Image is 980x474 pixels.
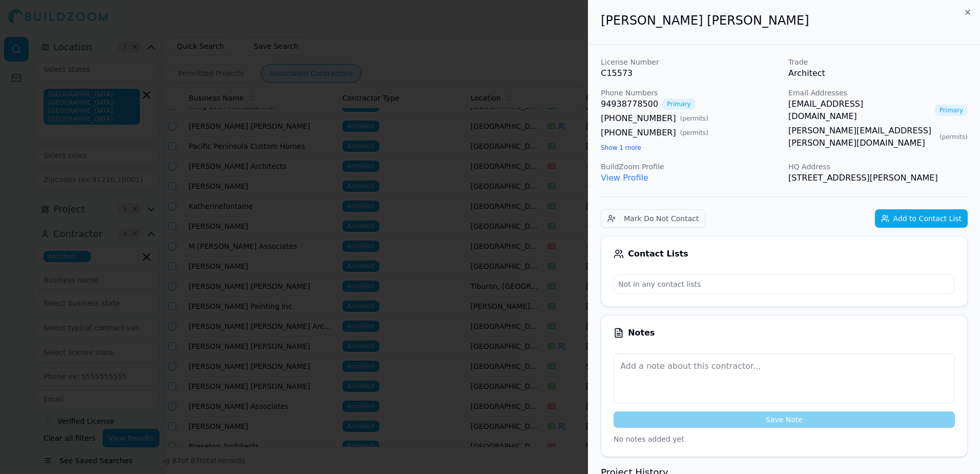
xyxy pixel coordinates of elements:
[601,88,780,98] p: Phone Numbers
[788,125,935,149] a: [PERSON_NAME][EMAIL_ADDRESS][PERSON_NAME][DOMAIN_NAME]
[875,209,968,228] button: Add to Contact List
[614,249,955,259] div: Contact Lists
[601,173,648,183] a: View Profile
[601,12,968,29] h2: [PERSON_NAME] [PERSON_NAME]
[601,112,676,125] a: [PHONE_NUMBER]
[662,98,695,110] span: Primary
[601,57,780,67] p: License Number
[940,133,968,141] span: ( permits )
[614,275,954,293] p: Not in any contact lists
[788,57,968,67] p: Trade
[788,67,968,80] p: Architect
[601,144,641,152] button: Show 1 more
[601,127,676,139] a: [PHONE_NUMBER]
[601,209,705,228] button: Mark Do Not Contact
[935,105,968,116] span: Primary
[788,162,968,172] p: HQ Address
[614,328,955,338] div: Notes
[601,67,780,80] p: C15573
[788,98,931,123] a: [EMAIL_ADDRESS][DOMAIN_NAME]
[680,114,708,123] span: ( permits )
[680,129,708,137] span: ( permits )
[788,88,968,98] p: Email Addresses
[601,98,658,110] a: 94938778500
[601,162,780,172] p: BuildZoom Profile
[614,434,955,444] p: No notes added yet
[788,172,968,184] p: [STREET_ADDRESS][PERSON_NAME]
